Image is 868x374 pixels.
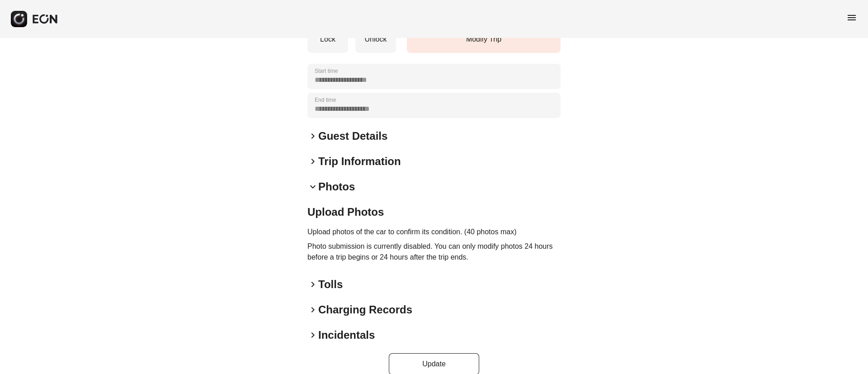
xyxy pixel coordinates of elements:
h2: Guest Details [318,129,387,143]
p: Lock [312,34,344,45]
h2: Upload Photos [307,205,561,219]
span: menu [846,12,857,23]
span: keyboard_arrow_right [307,330,318,341]
p: Unlock [360,34,392,45]
h2: Incidentals [318,328,375,342]
span: keyboard_arrow_right [307,304,318,315]
span: keyboard_arrow_down [307,181,318,192]
p: Upload photos of the car to confirm its condition. (40 photos max) [307,227,561,237]
p: Modify Trip [411,34,556,45]
span: keyboard_arrow_right [307,156,318,167]
h2: Photos [318,180,355,194]
span: keyboard_arrow_right [307,131,318,142]
h2: Charging Records [318,303,412,317]
span: keyboard_arrow_right [307,279,318,290]
p: Photo submission is currently disabled. You can only modify photos 24 hours before a trip begins ... [307,241,561,263]
h2: Trip Information [318,154,401,169]
h2: Tolls [318,277,343,292]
